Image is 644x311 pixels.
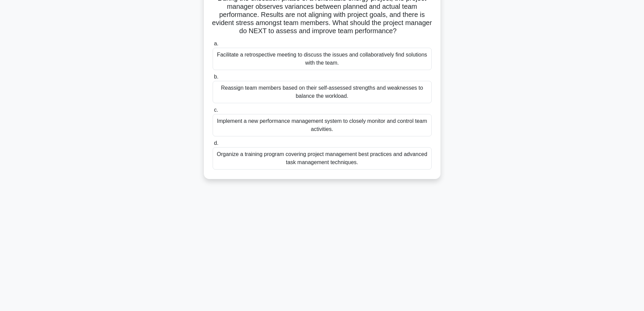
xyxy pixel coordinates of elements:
span: c. [214,107,218,113]
div: Implement a new performance management system to closely monitor and control team activities. [213,114,432,136]
span: b. [214,74,218,80]
div: Facilitate a retrospective meeting to discuss the issues and collaboratively find solutions with ... [213,48,432,70]
div: Organize a training program covering project management best practices and advanced task manageme... [213,147,432,170]
div: Reassign team members based on their self-assessed strengths and weaknesses to balance the workload. [213,81,432,103]
span: a. [214,41,218,46]
span: d. [214,140,218,146]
